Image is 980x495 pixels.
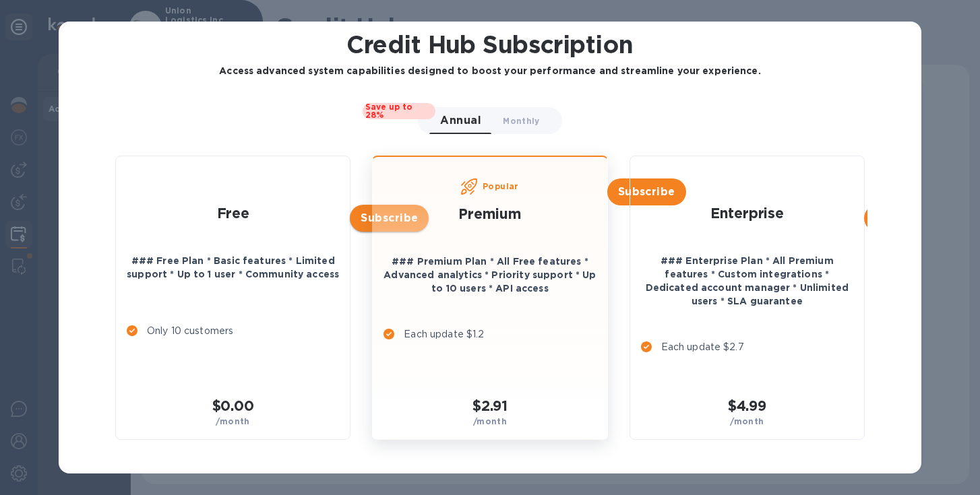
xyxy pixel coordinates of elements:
[363,103,435,119] span: Save up to 28%
[127,254,339,281] p: ### Free Plan * Basic features * Limited support * Up to 1 user * Community access
[404,327,484,341] p: Each update $1.2
[127,397,339,414] h2: $0.00
[641,254,853,308] p: ### Enterprise Plan * All Premium features * Custom integrations * Dedicated account manager * Un...
[730,416,764,426] b: /month
[618,184,675,200] span: Subscribe
[361,210,418,226] span: Subscribe
[483,181,519,191] b: Popular
[641,205,853,222] h2: Enterprise
[147,324,233,338] p: Only 10 customers
[440,111,481,130] span: Annual
[219,65,760,76] b: Access advanced system capabilities designed to boost your performance and streamline your experi...
[384,397,596,414] h2: $2.91
[127,205,339,222] h2: Free
[473,416,507,426] b: /month
[216,416,249,426] b: /month
[661,340,744,354] p: Each update $2.7
[503,114,539,128] span: Monthly
[607,178,686,205] button: Subscribe
[384,205,596,222] h2: Premium
[350,205,429,232] button: Subscribe
[115,30,865,59] h1: Credit Hub Subscription
[641,397,853,414] h2: $4.99
[384,255,596,295] p: ### Premium Plan * All Free features * Advanced analytics * Priority support * Up to 10 users * A...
